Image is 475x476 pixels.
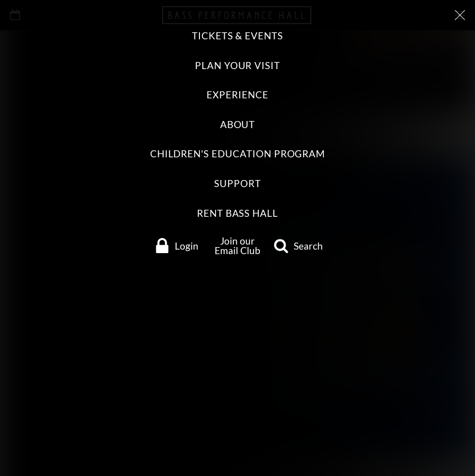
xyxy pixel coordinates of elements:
[294,241,323,251] span: Search
[175,241,198,251] span: Login
[147,238,207,253] a: Login
[268,238,328,253] a: Search
[220,118,255,132] label: About
[214,177,261,191] label: Support
[215,235,260,256] a: Join our Email Club
[207,88,268,102] label: Experience
[192,29,283,43] label: Tickets & Events
[195,59,280,73] label: Plan Your Visit
[150,147,325,161] label: Children's Education Program
[197,207,278,220] label: Rent Bass Hall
